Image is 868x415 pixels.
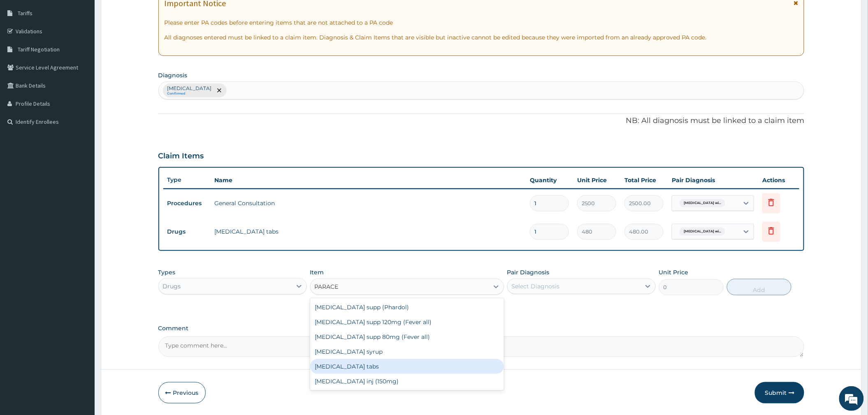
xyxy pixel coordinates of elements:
[18,9,32,17] span: Tariffs
[755,382,804,403] button: Submit
[668,172,758,188] th: Pair Diagnosis
[135,4,155,24] div: Minimize live chat window
[526,172,573,188] th: Quantity
[211,172,526,188] th: Name
[167,85,212,92] p: [MEDICAL_DATA]
[163,224,211,239] td: Drugs
[158,382,206,403] button: Previous
[158,71,188,79] label: Diagnosis
[15,41,33,62] img: d_794563401_company_1708531726252_794563401
[680,199,725,207] span: [MEDICAL_DATA] wi...
[758,172,799,188] th: Actions
[158,152,204,161] h3: Claim Items
[158,269,176,276] label: Types
[620,172,668,188] th: Total Price
[167,92,212,96] small: Confirmed
[310,268,324,276] label: Item
[211,195,526,211] td: General Consultation
[310,329,504,344] div: [MEDICAL_DATA] supp 80mg (Fever all)
[165,33,798,42] p: All diagnoses entered must be linked to a claim item. Diagnosis & Claim Items that are visible bu...
[158,325,805,332] label: Comment
[163,172,211,188] th: Type
[158,116,805,126] p: NB: All diagnosis must be linked to a claim item
[512,282,560,290] div: Select Diagnosis
[507,268,550,276] label: Pair Diagnosis
[310,300,504,315] div: [MEDICAL_DATA] supp (Phardol)
[165,19,798,27] p: Please enter PA codes before entering items that are not attached to a PA code
[216,87,223,94] span: remove selection option
[310,374,504,389] div: [MEDICAL_DATA] inj (150mg)
[680,227,725,236] span: [MEDICAL_DATA] wi...
[163,282,181,290] div: Drugs
[4,225,157,253] textarea: Type your message and hit 'Enter'
[727,279,791,295] button: Add
[310,344,504,359] div: [MEDICAL_DATA] syrup
[43,46,138,57] div: Chat with us now
[163,196,211,211] td: Procedures
[310,315,504,329] div: [MEDICAL_DATA] supp 120mg (Fever all)
[18,46,60,53] span: Tariff Negotiation
[211,223,526,240] td: [MEDICAL_DATA] tabs
[573,172,620,188] th: Unit Price
[659,268,689,276] label: Unit Price
[48,104,114,187] span: We're online!
[310,359,504,374] div: [MEDICAL_DATA] tabs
